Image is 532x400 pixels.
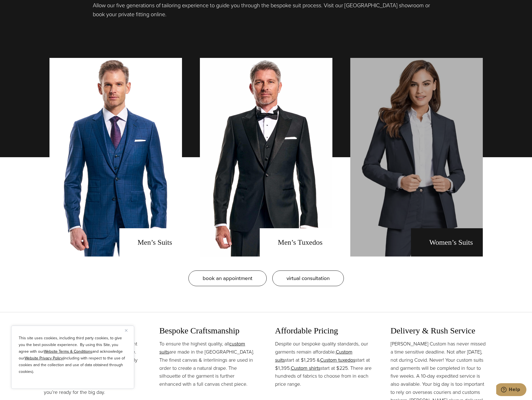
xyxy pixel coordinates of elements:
[159,326,257,336] h3: Bespoke Craftsmanship
[275,340,373,388] p: Despite our bespoke quality standards, our garments remain affordable. start at $1,295 & start at...
[44,349,92,354] a: Website Terms & Conditions
[49,58,182,257] a: men's suits
[275,348,353,364] a: Custom suits
[320,356,355,364] a: Custom tuxedos
[350,58,483,257] a: Women's Suits
[291,364,320,372] a: Custom shirts
[272,270,344,286] a: virtual consultation
[188,270,267,286] a: book an appointment
[125,327,132,334] button: Close
[275,326,373,336] h3: Affordable Pricing
[19,335,127,375] p: This site uses cookies, including third party cookies, to give you the best possible experience. ...
[93,1,439,19] p: Allow our five generations of tailoring experience to guide you through the bespoke suit process....
[159,340,257,388] p: To ensure the highest quality, all are made in the [GEOGRAPHIC_DATA]. The finest canvas & interli...
[287,274,330,282] span: virtual consultation
[203,274,252,282] span: book an appointment
[200,58,332,257] a: men's tuxedos
[125,329,127,332] img: Close
[25,355,63,361] a: Website Privacy Policy
[496,383,526,397] iframe: Opens a widget where you can chat to one of our agents
[391,326,488,336] h3: Delivery & Rush Service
